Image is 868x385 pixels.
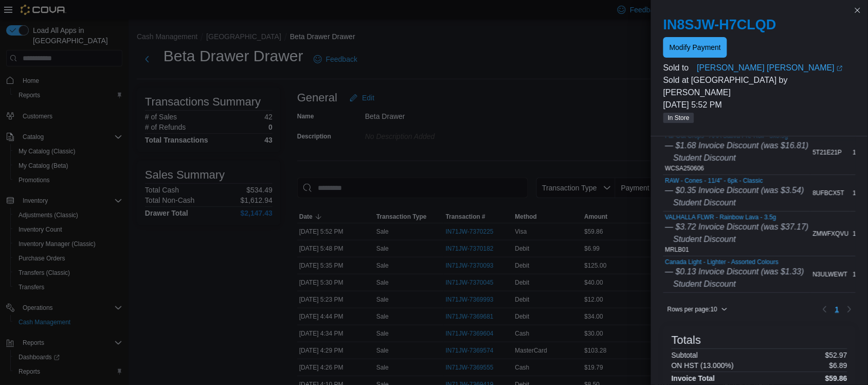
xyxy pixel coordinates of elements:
[672,351,698,359] h6: Subtotal
[663,303,732,316] button: Rows per page:10
[851,268,865,281] div: 1
[825,374,847,382] h4: $59.86
[663,99,856,111] p: [DATE] 5:52 PM
[665,177,804,184] button: RAW - Cones - 11/4" - 6pk - Classic
[837,65,843,72] svg: External link
[663,74,856,99] p: Sold at [GEOGRAPHIC_DATA] by [PERSON_NAME]
[668,113,690,122] span: In Store
[665,221,809,233] div: — $3.72 Invoice Discount (was $37.17)
[663,16,856,33] h2: IN8SJW-H7CLQD
[831,301,843,318] ul: Pagination for table: MemoryTable from EuiInMemoryTable
[672,374,715,382] h4: Invoice Total
[819,301,856,318] nav: Pagination for table: MemoryTable from EuiInMemoryTable
[819,303,831,316] button: Previous page
[667,305,717,313] span: Rows per page : 10
[813,230,849,238] span: ZMWFXQVU
[670,42,721,52] span: Modify Payment
[665,184,804,197] div: — $0.35 Invoice Discount (was $3.54)
[672,334,701,346] h3: Totals
[663,37,727,58] button: Modify Payment
[851,187,865,199] div: 1
[663,113,694,123] span: In Store
[829,361,847,370] p: $6.89
[843,303,856,316] button: Next page
[825,351,847,359] p: $52.97
[665,258,804,266] button: Canada Light - Lighter - Assorted Colours
[697,62,856,74] a: [PERSON_NAME] [PERSON_NAME]External link
[663,62,695,74] div: Sold to
[831,301,843,318] button: Page 1 of 1
[851,146,865,159] div: 1
[813,148,842,156] span: 5T21E21P
[813,270,848,278] span: N3ULWEWT
[835,304,839,314] span: 1
[674,279,736,288] i: Student Discount
[665,132,809,172] div: WCSA250606
[813,189,844,197] span: 8UFBCX5T
[674,153,736,162] i: Student Discount
[665,214,809,221] button: VALHALLA FLWR - Rainbow Lava - 3.5g
[665,266,804,278] div: — $0.13 Invoice Discount (was $1.33)
[672,361,734,370] h6: ON HST (13.000%)
[674,198,736,207] i: Student Discount
[851,227,865,240] div: 1
[665,214,809,254] div: MRLB01
[852,4,864,16] button: Close this dialog
[674,235,736,243] i: Student Discount
[665,139,809,152] div: — $1.68 Invoice Discount (was $16.81)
